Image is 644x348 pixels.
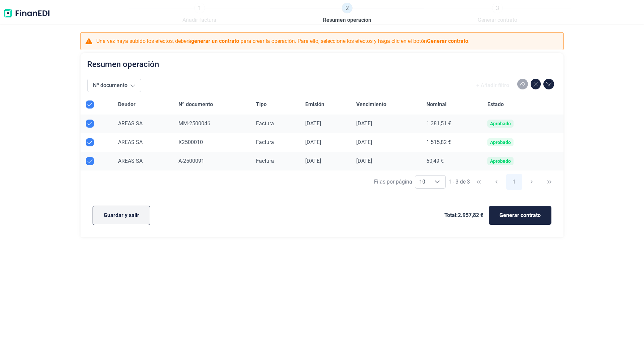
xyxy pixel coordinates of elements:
button: Last Page [541,174,557,190]
span: Factura [256,139,274,145]
div: [DATE] [305,158,345,164]
span: Guardar y salir [104,211,139,219]
div: Aprobado [490,140,511,145]
div: [DATE] [305,120,345,127]
b: Generar contrato [427,38,468,44]
span: Factura [256,158,274,164]
span: AREAS SA [118,120,143,127]
h2: Resumen operación [87,60,159,69]
span: Factura [256,120,274,127]
span: AREAS SA [118,158,143,164]
span: Generar contrato [499,211,541,219]
div: Row Unselected null [86,138,94,146]
p: Una vez haya subido los efectos, deberá para crear la operación. Para ello, seleccione los efecto... [96,37,470,45]
span: Deudor [118,100,136,109]
span: 1 - 3 de 3 [448,179,470,185]
span: X2500010 [178,139,203,145]
div: 60,49 € [426,158,476,164]
div: Aprobado [490,158,511,164]
a: 2Resumen operación [323,3,371,24]
span: Estado [487,100,504,109]
div: [DATE] [305,139,345,146]
span: Tipo [256,100,267,109]
div: All items selected [86,100,94,109]
b: generar un contrato [191,38,239,44]
button: First Page [471,174,487,190]
button: Generar contrato [489,206,551,225]
div: 1.515,82 € [426,139,476,146]
button: Nº documento [87,79,141,92]
span: MM-2500046 [178,120,210,127]
span: 10 [415,176,429,188]
span: Nº documento [178,100,213,109]
span: Vencimiento [356,100,386,109]
div: Row Unselected null [86,157,94,165]
span: Nominal [426,100,446,109]
div: [DATE] [356,158,416,164]
span: Total: 2.957,82 € [444,211,483,219]
button: Previous Page [488,174,504,190]
div: [DATE] [356,139,416,146]
div: Row Unselected null [86,120,94,128]
div: 1.381,51 € [426,120,476,127]
span: Resumen operación [323,16,371,24]
img: Logo de aplicación [3,3,50,24]
span: 2 [342,3,353,13]
button: Next Page [524,174,540,190]
span: AREAS SA [118,139,143,145]
div: [DATE] [356,120,416,127]
span: Emisión [305,100,324,109]
div: Choose [429,176,445,188]
span: A-2500091 [178,158,204,164]
div: Filas por página [374,178,412,186]
button: Page 1 [506,174,522,190]
div: Aprobado [490,121,511,126]
button: Guardar y salir [93,206,150,225]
